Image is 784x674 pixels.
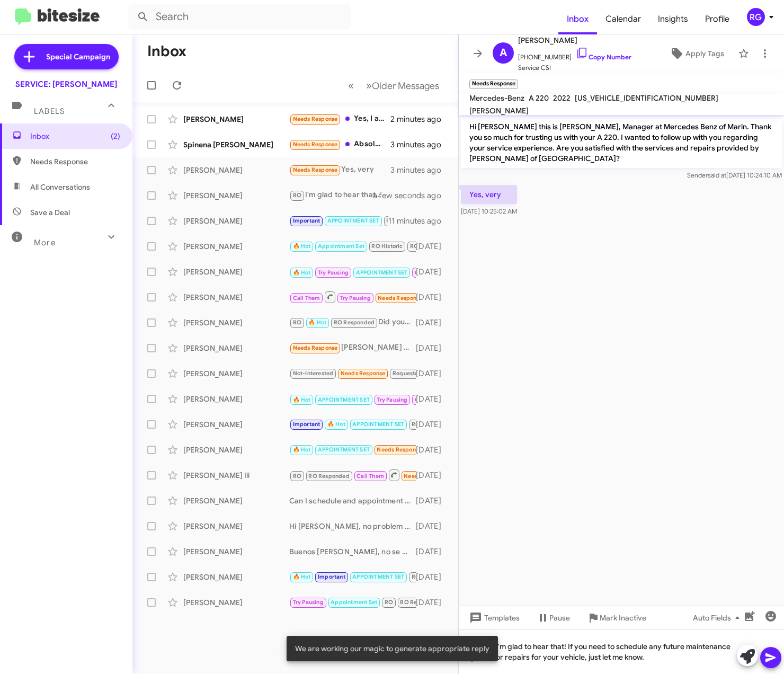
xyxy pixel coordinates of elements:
[385,599,393,606] span: RO
[415,269,442,276] span: Call Them
[30,182,90,192] span: All Conversations
[415,396,442,403] span: Call Them
[600,608,646,627] span: Mark Inactive
[46,51,110,62] span: Special Campaign
[738,8,772,26] button: RG
[289,316,416,329] div: Did you want to get them replaced with us?
[352,421,404,428] span: APPOINTMENT SET
[183,394,289,404] div: [PERSON_NAME]
[183,445,289,455] div: [PERSON_NAME]
[747,8,765,26] div: RG
[558,4,597,34] span: Inbox
[293,141,338,148] span: Needs Response
[308,473,349,480] span: RO Responded
[293,295,320,301] span: Call Them
[183,597,289,608] div: [PERSON_NAME]
[289,444,416,456] div: [PERSON_NAME], my tire light is on however the tire pressure is correct. Can I turn it off?
[289,521,416,531] div: Hi [PERSON_NAME], no problem at all. When you’re ready, we’ll be here to help with your Mercedes-...
[393,370,462,377] span: Requested Advisor Assist
[348,79,354,92] span: «
[469,79,518,89] small: Needs Response
[293,116,338,122] span: Needs Response
[597,4,649,34] span: Calendar
[366,79,372,92] span: »
[289,342,416,354] div: [PERSON_NAME] -- on a scale of 1 to 10 my experience has been a ZERO. Please talk to Nic. My sati...
[334,319,375,326] span: RO Responded
[553,93,571,103] span: 2022
[289,138,390,150] div: Absolutely, thank you very much!
[293,599,324,606] span: Try Pausing
[416,267,450,277] div: [DATE]
[377,446,422,453] span: Needs Response
[390,165,450,175] div: 3 minutes ago
[327,217,379,224] span: APPOINTMENT SET
[293,473,301,480] span: RO
[342,75,446,96] nav: Page navigation example
[293,192,301,199] span: RO
[34,107,65,116] span: Labels
[128,4,351,30] input: Search
[459,608,528,627] button: Templates
[289,240,416,252] div: Thanks [PERSON_NAME], what would the quote be for an A service with detailing ? Also last time yo...
[388,216,450,226] div: 11 minutes ago
[685,44,724,63] span: Apply Tags
[467,608,520,627] span: Templates
[289,418,416,430] div: I understand. Let me know if you change your mind or if there's anything else I can assist you wi...
[289,265,416,278] div: Honestly no it's always something that needs to be done I was going to see if it can be traded in
[183,368,289,379] div: [PERSON_NAME]
[342,75,360,96] button: Previous
[660,44,733,63] button: Apply Tags
[528,608,578,627] button: Pause
[293,319,301,326] span: RO
[183,165,289,175] div: [PERSON_NAME]
[289,215,388,227] div: Hi [PERSON_NAME], thank you for your feedback. I’m sorry to hear about the issues you’ve experien...
[14,44,119,69] a: Special Campaign
[693,608,744,627] span: Auto Fields
[289,571,416,583] div: We’re offering limited-time specials through the end of the month:Oil Change $159.95 (Reg. $290)T...
[183,419,289,430] div: [PERSON_NAME]
[308,319,326,326] span: 🔥 Hot
[183,572,289,582] div: [PERSON_NAME]
[412,421,443,428] span: RO Historic
[289,468,416,482] div: Inbound Call
[293,396,311,403] span: 🔥 Hot
[318,396,370,403] span: APPOINTMENT SET
[183,267,289,277] div: [PERSON_NAME]
[416,241,450,252] div: [DATE]
[293,166,338,173] span: Needs Response
[518,63,631,73] span: Service CSI
[469,106,529,116] span: [PERSON_NAME]
[416,521,450,531] div: [DATE]
[293,344,338,351] span: Needs Response
[183,546,289,557] div: [PERSON_NAME]
[416,470,450,481] div: [DATE]
[15,79,117,90] div: SERVICE: [PERSON_NAME]
[318,573,345,580] span: Important
[111,131,120,141] span: (2)
[649,4,697,34] span: Insights
[360,75,446,96] button: Next
[549,608,570,627] span: Pause
[289,367,416,379] div: Hello, [PERSON_NAME]. I was dissatisfied with the service. 1. The code for the problem that was f...
[416,394,450,404] div: [DATE]
[183,216,289,226] div: [PERSON_NAME]
[293,243,311,250] span: 🔥 Hot
[30,131,120,141] span: Inbox
[318,446,370,453] span: APPOINTMENT SET
[30,207,70,218] span: Save a Deal
[331,599,377,606] span: Appointment Set
[461,117,782,168] p: Hi [PERSON_NAME] this is [PERSON_NAME], Manager at Mercedes Benz of Marin. Thank you so much for ...
[293,446,311,453] span: 🔥 Hot
[416,572,450,582] div: [DATE]
[416,292,450,303] div: [DATE]
[416,368,450,379] div: [DATE]
[289,290,416,304] div: Hi yes it was good. They do need to issue a credit for a service that I was billed for that they ...
[356,269,408,276] span: APPOINTMENT SET
[518,47,631,63] span: [PHONE_NUMBER]
[183,292,289,303] div: [PERSON_NAME]
[357,473,384,480] span: Call Them
[687,171,782,179] span: Sender [DATE] 10:24:10 AM
[183,114,289,125] div: [PERSON_NAME]
[386,190,450,201] div: a few seconds ago
[183,241,289,252] div: [PERSON_NAME]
